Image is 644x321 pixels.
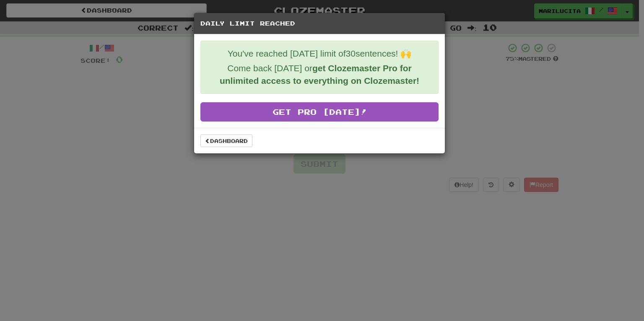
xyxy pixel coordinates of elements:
[200,102,439,122] a: Get Pro [DATE]!
[200,19,439,28] h5: Daily Limit Reached
[207,47,432,60] p: You've reached [DATE] limit of 30 sentences! 🙌
[207,62,432,87] p: Come back [DATE] or
[220,63,419,85] strong: get Clozemaster Pro for unlimited access to everything on Clozemaster!
[200,135,252,147] a: Dashboard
